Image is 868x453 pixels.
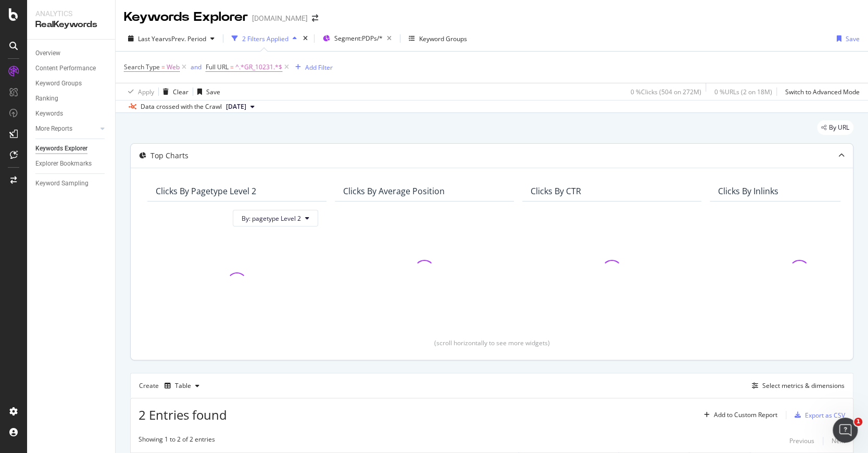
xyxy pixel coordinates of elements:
[242,34,288,43] div: 2 Filters Applied
[854,418,862,426] span: 1
[789,435,814,447] button: Previous
[718,186,778,196] div: Clicks By Inlinks
[242,214,301,223] span: By: pagetype Level 2
[35,143,108,154] a: Keywords Explorer
[226,102,246,111] span: 2025 Aug. 25th
[35,78,82,89] div: Keyword Groups
[139,378,204,394] div: Create
[35,178,108,189] a: Keyword Sampling
[35,158,92,169] div: Explorer Bookmarks
[714,412,777,418] div: Add to Custom Report
[139,406,227,423] span: 2 Entries found
[833,30,860,47] button: Save
[789,436,814,445] div: Previous
[846,34,860,43] div: Save
[233,210,318,227] button: By: pagetype Level 2
[124,8,248,26] div: Keywords Explorer
[138,87,154,96] div: Apply
[785,87,860,96] div: Switch to Advanced Mode
[143,338,840,347] div: (scroll horizontally to see more widgets)
[167,60,180,74] span: Web
[159,83,188,100] button: Clear
[35,63,96,74] div: Content Performance
[235,60,282,74] span: ^.*GR_10231.*$
[35,8,107,19] div: Analytics
[405,30,471,47] button: Keyword Groups
[419,34,467,43] div: Keyword Groups
[790,407,845,423] button: Export as CSV
[193,83,220,100] button: Save
[160,378,204,394] button: Table
[124,62,160,71] span: Search Type
[141,102,222,111] div: Data crossed with the Crawl
[206,62,229,71] span: Full URL
[35,93,58,104] div: Ranking
[191,62,202,71] div: and
[222,100,259,113] button: [DATE]
[817,120,853,135] div: legacy label
[150,150,188,161] div: Top Charts
[230,62,234,71] span: =
[343,186,445,196] div: Clicks By Average Position
[833,418,858,443] iframe: Intercom live chat
[35,93,108,104] a: Ranking
[156,186,256,196] div: Clicks By pagetype Level 2
[700,407,777,423] button: Add to Custom Report
[305,63,333,72] div: Add Filter
[832,435,845,447] button: Next
[35,178,89,189] div: Keyword Sampling
[35,48,108,59] a: Overview
[124,30,219,47] button: Last YearvsPrev. Period
[228,30,301,47] button: 2 Filters Applied
[173,87,188,96] div: Clear
[35,108,63,119] div: Keywords
[805,411,845,420] div: Export as CSV
[35,143,87,154] div: Keywords Explorer
[762,381,845,390] div: Select metrics & dimensions
[531,186,581,196] div: Clicks By CTR
[631,87,701,96] div: 0 % Clicks ( 504 on 272M )
[35,48,60,59] div: Overview
[748,380,845,392] button: Select metrics & dimensions
[161,62,165,71] span: =
[35,19,107,31] div: RealKeywords
[781,83,860,100] button: Switch to Advanced Mode
[301,33,310,44] div: times
[252,13,308,23] div: [DOMAIN_NAME]
[35,123,97,134] a: More Reports
[35,78,108,89] a: Keyword Groups
[319,30,396,47] button: Segment:PDPs/*
[35,63,108,74] a: Content Performance
[312,15,318,22] div: arrow-right-arrow-left
[35,123,72,134] div: More Reports
[124,83,154,100] button: Apply
[175,383,191,389] div: Table
[206,87,220,96] div: Save
[334,34,383,43] span: Segment: PDPs/*
[832,436,845,445] div: Next
[35,158,108,169] a: Explorer Bookmarks
[138,34,165,43] span: Last Year
[291,61,333,73] button: Add Filter
[191,62,202,72] button: and
[829,124,849,131] span: By URL
[35,108,108,119] a: Keywords
[165,34,206,43] span: vs Prev. Period
[714,87,772,96] div: 0 % URLs ( 2 on 18M )
[139,435,215,447] div: Showing 1 to 2 of 2 entries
